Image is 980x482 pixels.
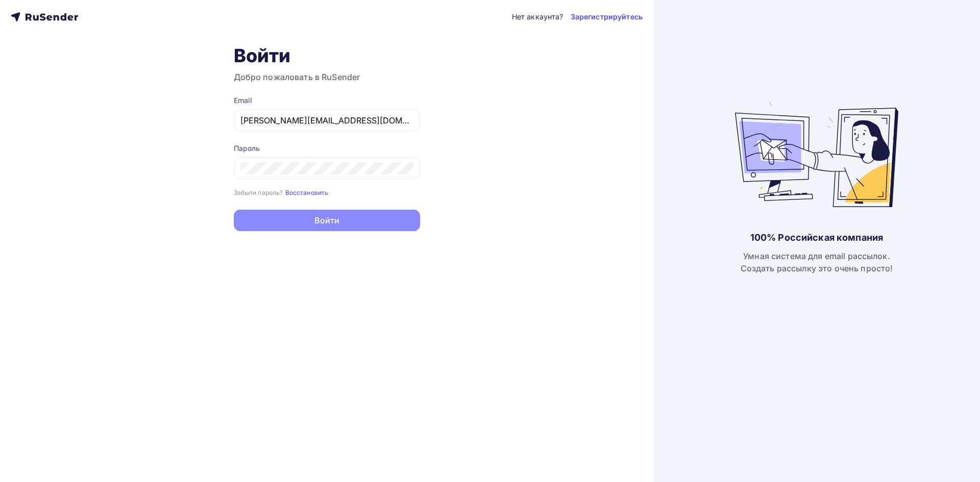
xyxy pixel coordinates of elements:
a: Зарегистрируйтесь [571,12,643,22]
button: Войти [234,210,420,231]
div: 100% Российская компания [750,232,883,244]
div: Умная система для email рассылок. Создать рассылку это очень просто! [741,250,893,274]
input: Укажите свой email [240,114,413,126]
small: Восстановить [285,189,329,196]
div: Email [234,95,420,106]
div: Пароль [234,143,420,154]
div: Нет аккаунта? [512,12,563,22]
h1: Войти [234,44,420,67]
h3: Добро пожаловать в RuSender [234,71,420,83]
a: Восстановить [285,188,329,196]
small: Забыли пароль? [234,189,283,196]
